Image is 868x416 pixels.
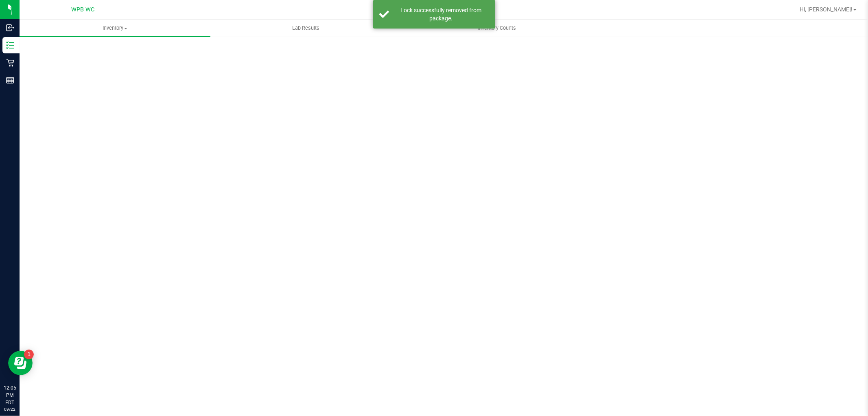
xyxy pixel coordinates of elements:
[6,41,14,49] inline-svg: Inventory
[394,6,489,22] div: Lock successfully removed from package.
[4,384,16,406] p: 12:05 PM EDT
[6,59,14,67] inline-svg: Retail
[800,6,853,13] span: Hi, [PERSON_NAME]!
[6,76,14,84] inline-svg: Reports
[20,24,210,32] span: Inventory
[281,24,330,32] span: Lab Results
[6,24,14,32] inline-svg: Inbound
[72,6,95,13] span: WPB WC
[4,406,16,412] p: 09/22
[210,20,401,37] a: Lab Results
[467,24,527,32] span: Inventory Counts
[401,20,592,37] a: Inventory Counts
[20,20,210,37] a: Inventory
[24,350,34,359] iframe: Resource center unread badge
[8,351,33,375] iframe: Resource center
